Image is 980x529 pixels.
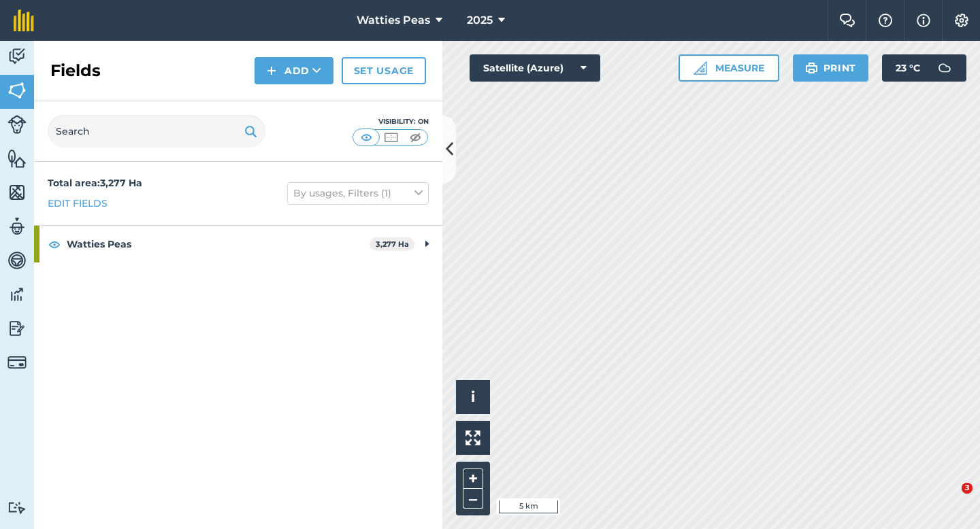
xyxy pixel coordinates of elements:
button: i [456,380,490,414]
span: 23 ° C [896,54,920,82]
a: Edit fields [48,196,108,211]
strong: Total area : 3,277 Ha [48,177,142,189]
img: Four arrows, one pointing top left, one top right, one bottom right and the last bottom left [465,430,480,445]
strong: 3,277 Ha [376,239,409,249]
input: Search [48,115,265,148]
img: fieldmargin Logo [14,10,34,31]
img: svg+xml;base64,PHN2ZyB4bWxucz0iaHR0cDovL3d3dy53My5vcmcvMjAwMC9zdmciIHdpZHRoPSIxOSIgaGVpZ2h0PSIyNC... [244,123,257,139]
img: svg+xml;base64,PD94bWwgdmVyc2lvbj0iMS4wIiBlbmNvZGluZz0idXRmLTgiPz4KPCEtLSBHZW5lcmF0b3I6IEFkb2JlIE... [7,284,27,305]
button: 23 °C [882,54,966,82]
a: Set usage [342,57,426,84]
img: A cog icon [953,14,970,27]
span: 2025 [467,12,493,29]
span: 3 [962,483,973,494]
img: svg+xml;base64,PHN2ZyB4bWxucz0iaHR0cDovL3d3dy53My5vcmcvMjAwMC9zdmciIHdpZHRoPSI1MCIgaGVpZ2h0PSI0MC... [358,131,375,144]
img: svg+xml;base64,PD94bWwgdmVyc2lvbj0iMS4wIiBlbmNvZGluZz0idXRmLTgiPz4KPCEtLSBHZW5lcmF0b3I6IEFkb2JlIE... [7,216,27,237]
img: svg+xml;base64,PD94bWwgdmVyc2lvbj0iMS4wIiBlbmNvZGluZz0idXRmLTgiPz4KPCEtLSBHZW5lcmF0b3I6IEFkb2JlIE... [7,46,27,67]
span: Watties Peas [357,12,430,29]
img: Two speech bubbles overlapping with the left bubble in the forefront [839,14,855,27]
img: svg+xml;base64,PD94bWwgdmVyc2lvbj0iMS4wIiBlbmNvZGluZz0idXRmLTgiPz4KPCEtLSBHZW5lcmF0b3I6IEFkb2JlIE... [7,250,27,271]
div: Visibility: On [353,116,429,127]
img: svg+xml;base64,PD94bWwgdmVyc2lvbj0iMS4wIiBlbmNvZGluZz0idXRmLTgiPz4KPCEtLSBHZW5lcmF0b3I6IEFkb2JlIE... [7,115,27,134]
button: + [463,468,483,489]
img: svg+xml;base64,PHN2ZyB4bWxucz0iaHR0cDovL3d3dy53My5vcmcvMjAwMC9zdmciIHdpZHRoPSI1MCIgaGVpZ2h0PSI0MC... [407,131,424,144]
img: svg+xml;base64,PHN2ZyB4bWxucz0iaHR0cDovL3d3dy53My5vcmcvMjAwMC9zdmciIHdpZHRoPSIxOCIgaGVpZ2h0PSIyNC... [48,236,61,252]
button: Measure [679,54,779,82]
img: Ruler icon [693,61,707,75]
button: Satellite (Azure) [470,54,600,82]
img: svg+xml;base64,PHN2ZyB4bWxucz0iaHR0cDovL3d3dy53My5vcmcvMjAwMC9zdmciIHdpZHRoPSI1NiIgaGVpZ2h0PSI2MC... [7,80,27,101]
button: Add [255,57,333,84]
button: By usages, Filters (1) [287,182,429,204]
img: svg+xml;base64,PHN2ZyB4bWxucz0iaHR0cDovL3d3dy53My5vcmcvMjAwMC9zdmciIHdpZHRoPSIxOSIgaGVpZ2h0PSIyNC... [805,60,818,76]
img: svg+xml;base64,PHN2ZyB4bWxucz0iaHR0cDovL3d3dy53My5vcmcvMjAwMC9zdmciIHdpZHRoPSI1NiIgaGVpZ2h0PSI2MC... [7,148,27,169]
img: A question mark icon [877,14,894,27]
img: svg+xml;base64,PHN2ZyB4bWxucz0iaHR0cDovL3d3dy53My5vcmcvMjAwMC9zdmciIHdpZHRoPSIxNyIgaGVpZ2h0PSIxNy... [917,12,930,29]
img: svg+xml;base64,PD94bWwgdmVyc2lvbj0iMS4wIiBlbmNvZGluZz0idXRmLTgiPz4KPCEtLSBHZW5lcmF0b3I6IEFkb2JlIE... [7,353,27,372]
img: svg+xml;base64,PHN2ZyB4bWxucz0iaHR0cDovL3d3dy53My5vcmcvMjAwMC9zdmciIHdpZHRoPSI1MCIgaGVpZ2h0PSI0MC... [382,131,399,144]
img: svg+xml;base64,PD94bWwgdmVyc2lvbj0iMS4wIiBlbmNvZGluZz0idXRmLTgiPz4KPCEtLSBHZW5lcmF0b3I6IEFkb2JlIE... [931,54,958,82]
strong: Watties Peas [67,226,370,262]
img: svg+xml;base64,PD94bWwgdmVyc2lvbj0iMS4wIiBlbmNvZGluZz0idXRmLTgiPz4KPCEtLSBHZW5lcmF0b3I6IEFkb2JlIE... [7,501,27,514]
div: Watties Peas3,277 Ha [34,226,442,262]
iframe: Intercom live chat [934,483,966,515]
button: Print [793,54,869,82]
span: i [471,388,475,405]
button: – [463,489,483,509]
h2: Fields [50,60,101,82]
img: svg+xml;base64,PHN2ZyB4bWxucz0iaHR0cDovL3d3dy53My5vcmcvMjAwMC9zdmciIHdpZHRoPSIxNCIgaGVpZ2h0PSIyNC... [267,63,276,79]
img: svg+xml;base64,PHN2ZyB4bWxucz0iaHR0cDovL3d3dy53My5vcmcvMjAwMC9zdmciIHdpZHRoPSI1NiIgaGVpZ2h0PSI2MC... [7,182,27,203]
img: svg+xml;base64,PD94bWwgdmVyc2lvbj0iMS4wIiBlbmNvZGluZz0idXRmLTgiPz4KPCEtLSBHZW5lcmF0b3I6IEFkb2JlIE... [7,318,27,339]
